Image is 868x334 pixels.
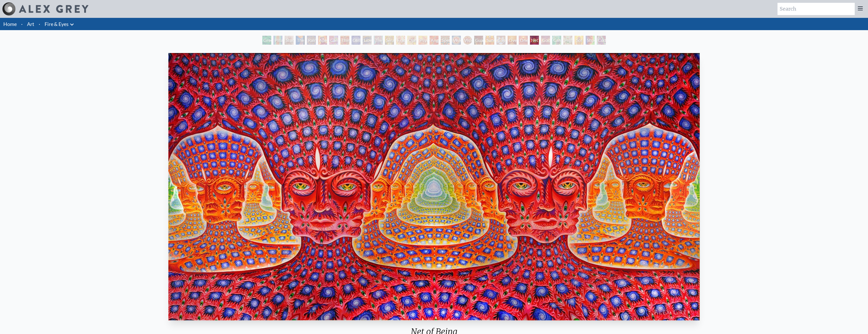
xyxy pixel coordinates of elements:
div: Rainbow Eye Ripple [307,36,316,45]
div: The Seer [374,36,383,45]
div: Guardian of Infinite Vision [474,36,483,45]
div: Green Hand [262,36,271,45]
div: Shpongled [586,36,595,45]
div: Net of Being [530,36,539,45]
div: Oversoul [508,36,517,45]
div: Spectral Lotus [441,36,450,45]
div: Vision Crystal Tondo [463,36,472,45]
div: Fractal Eyes [396,36,405,45]
div: One [519,36,528,45]
div: Seraphic Transport Docking on the Third Eye [385,36,394,45]
div: Sol Invictus [574,36,583,45]
div: Liberation Through Seeing [363,36,372,45]
a: Fire & Eyes [45,20,69,28]
div: Cuddle [597,36,606,45]
div: Cosmic Elf [496,36,505,45]
div: Pillar of Awareness [273,36,282,45]
div: Collective Vision [351,36,360,45]
div: Higher Vision [563,36,572,45]
div: Sunyata [485,36,494,45]
div: Vision Crystal [452,36,461,45]
div: The Torch [296,36,305,45]
div: Angel Skin [430,36,438,45]
div: Godself [541,36,550,45]
div: Ophanic Eyelash [407,36,416,45]
input: Search [777,3,855,15]
li: · [19,18,25,30]
div: Aperture [318,36,327,45]
li: · [37,18,42,30]
div: Study for the Great Turn [285,36,294,45]
div: Cannabis Sutra [329,36,338,45]
img: Net-of-Being-2021-Alex-Grey-watermarked.jpeg [168,53,700,320]
a: Home [3,21,17,27]
a: Art [27,20,34,28]
div: Cannafist [552,36,561,45]
div: Psychomicrograph of a Fractal Paisley Cherub Feather Tip [418,36,427,45]
div: Third Eye Tears of Joy [340,36,349,45]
